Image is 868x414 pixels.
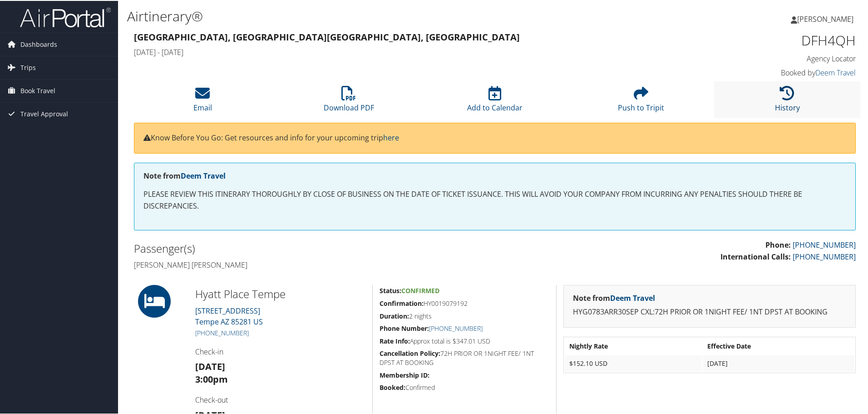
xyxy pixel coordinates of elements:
strong: Note from [573,292,655,302]
h4: Booked by [686,67,856,77]
strong: Confirmation: [380,298,424,307]
span: Trips [20,55,36,78]
strong: Duration: [380,311,409,319]
strong: Rate Info: [380,336,410,344]
td: [DATE] [703,354,854,371]
a: [PHONE_NUMBER] [429,323,483,332]
th: Effective Date [703,337,854,354]
a: [STREET_ADDRESS]Tempe AZ 85281 US [195,305,263,326]
a: Push to Tripit [618,90,664,112]
a: [PERSON_NAME] [791,5,863,32]
strong: Note from [143,170,226,180]
strong: Membership ID: [380,370,429,379]
p: HYG0783ARR30SEP CXL:72H PRIOR OR 1NIGHT FEE/ 1NT DPST AT BOOKING [573,305,846,317]
strong: [GEOGRAPHIC_DATA], [GEOGRAPHIC_DATA] [GEOGRAPHIC_DATA], [GEOGRAPHIC_DATA] [134,30,520,42]
a: here [383,132,399,142]
h5: Approx total is $347.01 USD [380,336,549,345]
h5: Confirmed [380,382,549,391]
p: Know Before You Go: Get resources and info for your upcoming trip [143,131,846,143]
span: Dashboards [20,32,57,55]
th: Nightly Rate [565,337,702,354]
h5: 72H PRIOR OR 1NIGHT FEE/ 1NT DPST AT BOOKING [380,348,549,366]
h4: Check-in [195,346,365,356]
a: Download PDF [324,90,374,112]
span: Book Travel [20,79,55,101]
h1: Airtinerary® [127,6,617,25]
a: Deem Travel [815,67,856,77]
h5: 2 nights [380,311,549,320]
p: PLEASE REVIEW THIS ITINERARY THOROUGHLY BY CLOSE OF BUSINESS ON THE DATE OF TICKET ISSUANCE. THIS... [143,188,846,211]
a: [PHONE_NUMBER] [195,328,249,336]
a: Email [193,90,212,112]
strong: Booked: [380,382,405,391]
strong: Phone: [765,239,791,249]
td: $152.10 USD [565,354,702,371]
a: History [775,90,800,112]
h4: Agency Locator [686,53,856,63]
h4: Check-out [195,394,365,404]
a: [PHONE_NUMBER] [793,239,856,249]
a: Deem Travel [181,170,226,180]
a: Deem Travel [610,292,655,302]
h1: DFH4QH [686,30,856,49]
strong: Status: [380,285,401,294]
h2: Hyatt Place Tempe [195,285,365,301]
span: [PERSON_NAME] [797,13,853,23]
h5: HY0019079192 [380,298,549,307]
strong: Cancellation Policy: [380,348,440,357]
img: airportal-logo.png [20,6,111,27]
h4: [PERSON_NAME] [PERSON_NAME] [134,259,488,269]
span: Confirmed [401,285,439,294]
h2: Passenger(s) [134,240,488,255]
h4: [DATE] - [DATE] [134,46,672,56]
strong: Phone Number: [380,323,429,332]
span: Travel Approval [20,102,68,125]
strong: International Calls: [720,251,791,261]
a: [PHONE_NUMBER] [793,251,856,261]
strong: 3:00pm [195,372,228,384]
strong: [DATE] [195,359,225,372]
a: Add to Calendar [467,90,523,112]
